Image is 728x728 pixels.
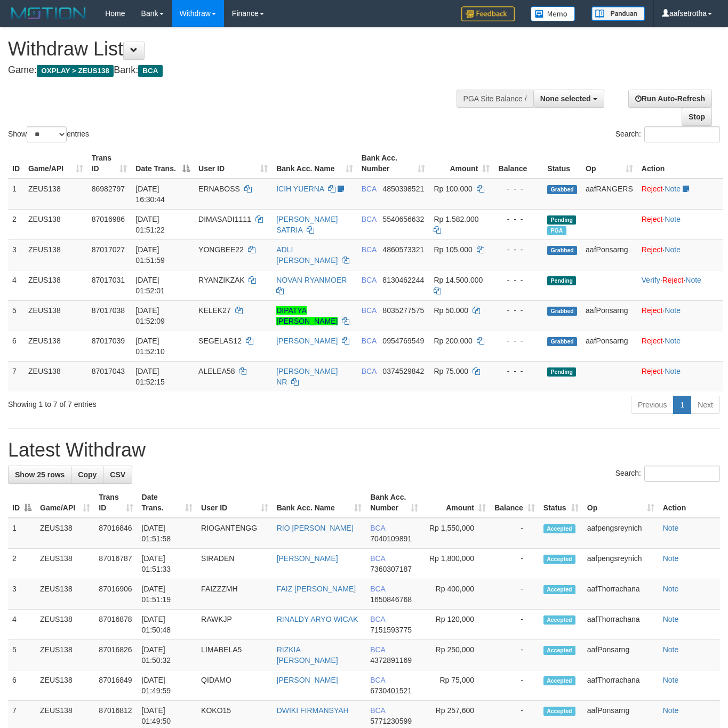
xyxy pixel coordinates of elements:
[490,670,539,701] td: -
[490,579,539,610] td: -
[110,470,125,479] span: CSV
[24,331,87,361] td: ZEUS138
[665,185,681,193] a: Note
[135,245,165,265] span: [DATE] 01:51:59
[583,518,659,549] td: aafpengsreynich
[273,487,366,518] th: Bank Acc. Name: activate to sort column ascending
[197,579,273,610] td: FAIZZZMH
[631,396,674,414] a: Previous
[370,656,412,665] span: Copy 4372891169 to clipboard
[362,215,377,223] span: BCA
[24,300,87,331] td: ZEUS138
[498,275,539,285] div: - - -
[543,676,575,685] span: Accepted
[685,276,701,284] a: Note
[422,670,490,701] td: Rp 75,000
[94,549,137,579] td: 87016787
[644,466,720,482] input: Search:
[539,487,583,518] th: Status: activate to sort column ascending
[498,244,539,255] div: - - -
[665,215,681,223] a: Note
[8,361,24,391] td: 7
[362,306,377,315] span: BCA
[370,524,385,532] span: BCA
[663,645,679,654] a: Note
[370,676,385,684] span: BCA
[194,148,272,179] th: User ID: activate to sort column ascending
[138,65,162,77] span: BCA
[422,549,490,579] td: Rp 1,800,000
[663,524,679,532] a: Note
[547,276,576,285] span: Pending
[135,215,165,234] span: [DATE] 01:51:22
[135,185,165,204] span: [DATE] 16:30:44
[422,640,490,670] td: Rp 250,000
[543,646,575,655] span: Accepted
[547,226,566,235] span: Marked by aafpengsreynich
[461,6,515,21] img: Feedback.jpg
[434,215,478,223] span: Rp 1.582.000
[135,367,165,386] span: [DATE] 01:52:15
[8,549,36,579] td: 2
[198,185,240,193] span: ERNABOSS
[422,487,490,518] th: Amount: activate to sort column ascending
[531,6,575,21] img: Button%20Memo.svg
[673,396,691,414] a: 1
[583,487,659,518] th: Op: activate to sort column ascending
[8,65,475,76] h4: Game: Bank:
[276,306,338,325] a: DIPATYA [PERSON_NAME]
[8,439,720,461] h1: Latest Withdraw
[642,367,663,375] a: Reject
[8,209,24,239] td: 2
[276,185,324,193] a: ICIH YUERNA
[583,610,659,640] td: aafThorrachana
[94,518,137,549] td: 87016846
[370,554,385,563] span: BCA
[8,395,295,410] div: Showing 1 to 7 of 7 entries
[8,579,36,610] td: 3
[277,524,354,532] a: RIO [PERSON_NAME]
[362,367,377,375] span: BCA
[498,366,539,377] div: - - -
[642,185,663,193] a: Reject
[8,5,89,21] img: MOTION_logo.png
[422,579,490,610] td: Rp 400,000
[36,487,94,518] th: Game/API: activate to sort column ascending
[36,549,94,579] td: ZEUS138
[276,276,347,284] a: NOVAN RYANMOER
[92,276,125,284] span: 87017031
[277,706,349,715] a: DWIKI FIRMANSYAH
[370,645,385,654] span: BCA
[494,148,543,179] th: Balance
[434,245,472,254] span: Rp 105.000
[682,108,712,126] a: Stop
[628,90,712,108] a: Run Auto-Refresh
[663,585,679,593] a: Note
[94,579,137,610] td: 87016906
[92,367,125,375] span: 87017043
[8,610,36,640] td: 4
[642,276,660,284] a: Verify
[457,90,533,108] div: PGA Site Balance /
[103,466,132,484] a: CSV
[277,615,358,623] a: RINALDY ARYO WICAK
[490,487,539,518] th: Balance: activate to sort column ascending
[547,367,576,377] span: Pending
[644,126,720,142] input: Search:
[642,245,663,254] a: Reject
[637,331,723,361] td: ·
[198,276,245,284] span: RYANZIKZAK
[490,610,539,640] td: -
[272,148,357,179] th: Bank Acc. Name: activate to sort column ascending
[138,549,197,579] td: [DATE] 01:51:33
[276,337,338,345] a: [PERSON_NAME]
[382,337,424,345] span: Copy 0954769549 to clipboard
[24,239,87,270] td: ZEUS138
[543,707,575,716] span: Accepted
[198,215,251,223] span: DIMASADI1111
[543,585,575,594] span: Accepted
[434,337,472,345] span: Rp 200.000
[370,595,412,604] span: Copy 1650846768 to clipboard
[382,276,424,284] span: Copy 8130462244 to clipboard
[8,270,24,300] td: 4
